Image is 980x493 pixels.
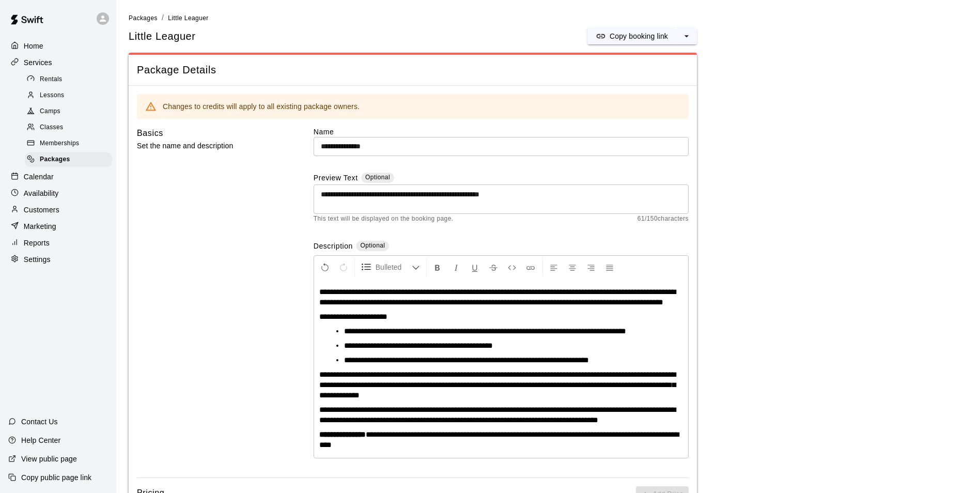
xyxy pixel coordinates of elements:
[21,435,60,445] p: Help Center
[163,97,360,116] div: Changes to credits will apply to all existing package owners.
[503,258,521,276] button: Insert Code
[8,219,108,234] a: Marketing
[25,120,112,135] div: Classes
[40,138,79,149] span: Memberships
[21,454,77,464] p: View public page
[129,13,158,22] a: Packages
[582,258,600,276] button: Right Align
[360,242,385,249] span: Optional
[8,235,108,251] a: Reports
[24,238,50,248] p: Reports
[24,254,51,265] p: Settings
[24,221,56,232] p: Marketing
[40,90,65,101] span: Lessons
[8,38,108,54] a: Home
[24,41,43,51] p: Home
[162,12,164,23] li: /
[564,258,581,276] button: Center Align
[335,258,352,276] button: Redo
[168,14,208,22] span: Little Leaguer
[25,87,116,103] a: Lessons
[25,136,116,152] a: Memberships
[21,472,91,483] p: Copy public page link
[466,258,484,276] button: Format Underline
[8,202,108,218] a: Customers
[8,186,108,201] a: Availability
[522,258,539,276] button: Insert Link
[447,258,465,276] button: Format Italics
[24,205,59,215] p: Customers
[25,136,112,151] div: Memberships
[25,104,112,119] div: Camps
[8,252,108,267] a: Settings
[314,241,353,253] label: Description
[137,63,689,77] span: Package Details
[25,120,116,136] a: Classes
[24,188,59,198] p: Availability
[24,57,52,68] p: Services
[676,28,697,44] button: select merge strategy
[587,28,676,44] button: Copy booking link
[40,122,63,133] span: Classes
[25,104,116,120] a: Camps
[25,72,112,87] div: Rentals
[40,106,60,117] span: Camps
[545,258,563,276] button: Left Align
[610,31,668,41] p: Copy booking link
[637,214,689,224] span: 61 / 150 characters
[129,12,968,24] nav: breadcrumb
[129,14,158,22] span: Packages
[587,28,697,44] div: split button
[25,88,112,103] div: Lessons
[429,258,446,276] button: Format Bold
[129,29,196,43] h5: Little Leaguer
[137,127,163,140] h6: Basics
[485,258,502,276] button: Format Strikethrough
[316,258,334,276] button: Undo
[21,417,58,427] p: Contact Us
[376,262,412,272] span: Bulleted List
[25,152,112,167] div: Packages
[601,258,618,276] button: Justify Align
[40,74,63,85] span: Rentals
[314,214,454,224] span: This text will be displayed on the booking page.
[357,258,424,276] button: Formatting Options
[314,127,689,137] label: Name
[137,140,281,152] p: Set the name and description
[25,152,116,168] a: Packages
[8,169,108,184] a: Calendar
[25,71,116,87] a: Rentals
[40,155,70,165] span: Packages
[24,172,54,182] p: Calendar
[314,173,358,184] label: Preview Text
[365,174,390,181] span: Optional
[8,55,108,70] a: Services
